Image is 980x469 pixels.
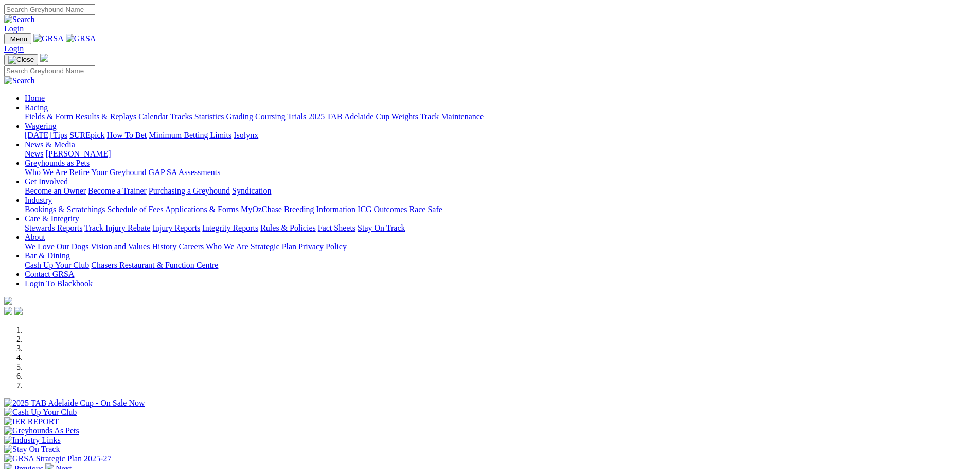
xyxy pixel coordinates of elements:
a: About [25,233,45,241]
a: Home [25,94,45,102]
div: Care & Integrity [25,223,976,233]
a: Login [4,44,24,53]
a: Race Safe [409,205,442,214]
img: Greyhounds As Pets [4,426,79,436]
a: Breeding Information [284,205,355,214]
a: Syndication [232,186,271,195]
a: Chasers Restaurant & Function Centre [91,260,218,269]
a: Who We Are [206,242,248,251]
a: Contact GRSA [25,270,74,279]
img: GRSA [33,34,64,43]
img: Close [8,56,34,64]
a: SUREpick [69,131,104,140]
div: News & Media [25,149,976,159]
a: Track Maintenance [420,112,484,121]
a: Become a Trainer [88,186,147,195]
a: Applications & Forms [165,205,239,214]
button: Toggle navigation [4,33,31,44]
a: News [25,149,43,158]
a: Stay On Track [358,223,405,232]
a: Coursing [255,112,286,121]
a: Weights [391,112,418,121]
div: Bar & Dining [25,260,976,270]
a: [DATE] Tips [25,131,67,140]
a: Purchasing a Greyhound [149,186,230,195]
img: logo-grsa-white.png [4,297,12,305]
img: 2025 TAB Adelaide Cup - On Sale Now [4,398,145,408]
a: Get Involved [25,177,68,186]
a: Fact Sheets [318,223,355,232]
button: Toggle navigation [4,54,38,65]
a: Grading [226,112,253,121]
a: Vision and Values [91,242,150,251]
div: Wagering [25,131,976,140]
a: Tracks [170,112,192,121]
img: Stay On Track [4,445,60,454]
a: Wagering [25,121,57,130]
a: Calendar [138,112,168,121]
img: GRSA Strategic Plan 2025-27 [4,454,111,463]
a: Isolynx [234,131,258,140]
a: Minimum Betting Limits [149,131,231,140]
img: Industry Links [4,436,61,445]
a: Rules & Policies [260,223,316,232]
span: Menu [10,35,27,43]
a: Trials [287,112,306,121]
a: Strategic Plan [251,242,296,251]
div: Racing [25,112,976,121]
a: Become an Owner [25,186,86,195]
a: News & Media [25,140,75,149]
a: Greyhounds as Pets [25,159,90,167]
a: Industry [25,196,52,204]
img: Search [4,76,35,85]
a: Cash Up Your Club [25,260,89,269]
img: Search [4,15,35,24]
div: Greyhounds as Pets [25,168,976,177]
a: Care & Integrity [25,214,79,223]
a: Stewards Reports [25,223,82,232]
a: [PERSON_NAME] [45,149,111,158]
a: 2025 TAB Adelaide Cup [308,112,389,121]
div: About [25,242,976,251]
a: Statistics [194,112,224,121]
a: ICG Outcomes [358,205,407,214]
a: Fields & Form [25,112,73,121]
a: Careers [179,242,204,251]
a: We Love Our Dogs [25,242,88,251]
a: Racing [25,103,48,112]
input: Search [4,65,95,76]
a: Bar & Dining [25,251,70,260]
img: facebook.svg [4,307,12,315]
img: IER REPORT [4,417,59,426]
a: Results & Replays [75,112,136,121]
a: Login To Blackbook [25,279,93,288]
a: Retire Your Greyhound [69,168,147,177]
img: twitter.svg [14,307,23,315]
a: Who We Are [25,168,67,177]
a: Bookings & Scratchings [25,205,105,214]
a: Integrity Reports [202,223,258,232]
a: Track Injury Rebate [84,223,150,232]
a: History [152,242,176,251]
img: GRSA [66,34,96,43]
a: How To Bet [107,131,147,140]
a: Login [4,24,24,33]
img: logo-grsa-white.png [40,54,48,62]
img: Cash Up Your Club [4,408,77,417]
a: Injury Reports [152,223,200,232]
a: MyOzChase [241,205,282,214]
a: Privacy Policy [298,242,347,251]
div: Industry [25,205,976,214]
div: Get Involved [25,186,976,196]
input: Search [4,4,95,15]
a: Schedule of Fees [107,205,163,214]
a: GAP SA Assessments [149,168,221,177]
